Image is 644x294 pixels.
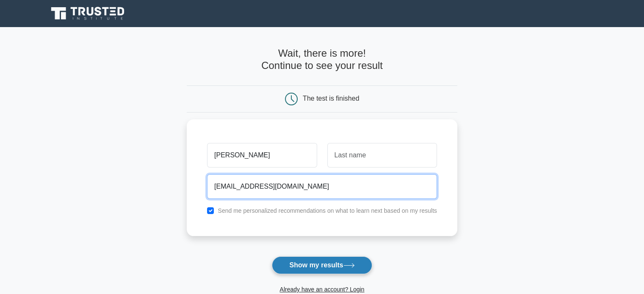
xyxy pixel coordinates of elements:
input: First name [207,143,317,168]
button: Show my results [272,256,372,274]
a: Already have an account? Login [279,286,364,293]
div: The test is finished [303,95,359,102]
h4: Wait, there is more! Continue to see your result [187,47,457,72]
input: Email [207,174,437,199]
label: Send me personalized recommendations on what to learn next based on my results [218,207,437,214]
input: Last name [327,143,437,168]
